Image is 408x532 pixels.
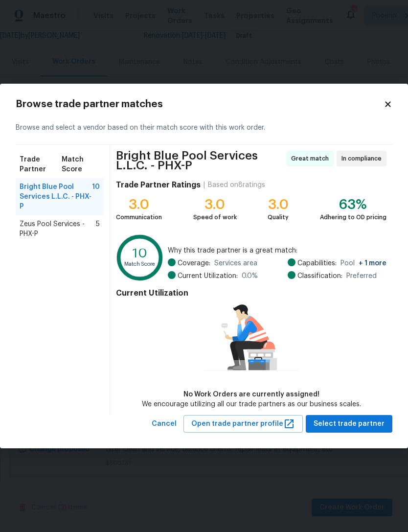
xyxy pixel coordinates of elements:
div: 63% [320,200,386,209]
button: Open trade partner profile [183,415,303,433]
span: Bright Blue Pool Services L.L.C. - PHX-P [116,151,283,170]
text: 10 [133,247,147,260]
span: + 1 more [359,260,386,267]
div: We encourage utilizing all our trade partners as our business scales. [142,399,361,409]
span: Services area [214,258,257,268]
span: Why this trade partner is a great match: [168,246,386,255]
div: Based on 8 ratings [208,180,265,190]
span: Great match [291,154,333,163]
span: 10 [92,182,100,211]
div: Quality [268,212,289,222]
span: Cancel [152,418,177,430]
div: No Work Orders are currently assigned! [142,390,361,399]
button: Cancel [148,415,181,433]
span: Bright Blue Pool Services L.L.C. - PHX-P [20,182,92,211]
div: 3.0 [193,200,237,209]
span: 0.0 % [242,271,258,281]
div: | [201,180,208,190]
span: Classification: [297,271,342,281]
span: Coverage: [178,258,210,268]
span: Preferred [346,271,377,281]
span: 5 [96,219,100,239]
span: Match Score [62,155,100,174]
span: Open trade partner profile [191,418,295,430]
text: Match Score [124,261,156,266]
span: Select trade partner [314,418,385,430]
div: Adhering to OD pricing [320,212,386,222]
span: Current Utilization: [178,271,238,281]
button: Select trade partner [306,415,392,433]
h4: Current Utilization [116,288,386,298]
h4: Trade Partner Ratings [116,180,201,190]
h2: Browse trade partner matches [16,99,384,109]
span: Capabilities: [297,258,337,268]
div: 3.0 [268,200,289,209]
div: Communication [116,212,162,222]
span: In compliance [341,154,385,163]
span: Pool [340,258,386,268]
span: Trade Partner [20,155,62,174]
div: Browse and select a vendor based on their match score with this work order. [16,111,392,145]
div: 3.0 [116,200,162,209]
div: Speed of work [193,212,237,222]
span: Zeus Pool Services - PHX-P [20,219,96,239]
